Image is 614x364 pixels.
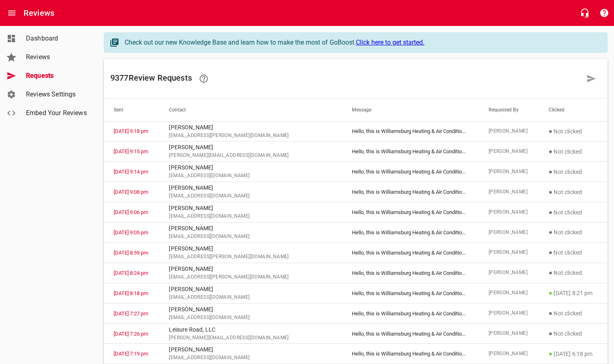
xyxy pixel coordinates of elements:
[342,202,478,223] td: Hello, this is Williamsburg Heating & Air Conditio ...
[24,6,54,19] h6: Reviews
[549,127,553,135] span: ●
[26,52,88,62] span: Reviews
[169,172,332,180] span: [EMAIL_ADDRESS][DOMAIN_NAME]
[489,208,529,216] span: [PERSON_NAME]
[549,188,553,196] span: ●
[575,3,595,23] button: Live Chat
[342,303,478,323] td: Hello, this is Williamsburg Heating & Air Conditio ...
[342,182,478,202] td: Hello, this is Williamsburg Heating & Air Conditio ...
[169,334,332,342] span: [PERSON_NAME][EMAIL_ADDRESS][DOMAIN_NAME]
[114,209,148,215] a: [DATE] 9:06 pm
[114,250,148,256] a: [DATE] 8:59 pm
[114,229,148,236] a: [DATE] 9:05 pm
[194,69,213,88] a: Learn how requesting reviews can improve your online presence
[169,184,332,192] p: [PERSON_NAME]
[169,293,332,302] span: [EMAIL_ADDRESS][DOMAIN_NAME]
[549,308,598,318] p: Not clicked
[342,162,478,182] td: Hello, this is Williamsburg Heating & Air Conditio ...
[114,189,148,195] a: [DATE] 9:08 pm
[489,330,529,338] span: [PERSON_NAME]
[356,39,424,46] a: Click here to get started.
[549,288,598,298] p: [DATE] 8:21 pm
[26,71,88,81] span: Requests
[169,143,332,152] p: [PERSON_NAME]
[169,285,332,293] p: [PERSON_NAME]
[489,309,529,317] span: [PERSON_NAME]
[549,208,598,217] p: Not clicked
[169,123,332,132] p: [PERSON_NAME]
[489,289,529,297] span: [PERSON_NAME]
[169,152,332,160] span: [PERSON_NAME][EMAIL_ADDRESS][DOMAIN_NAME]
[549,309,553,317] span: ●
[549,289,553,297] span: ●
[549,187,598,197] p: Not clicked
[549,228,553,236] span: ●
[549,269,553,276] span: ●
[489,127,529,135] span: [PERSON_NAME]
[342,263,478,283] td: Hello, this is Williamsburg Heating & Air Conditio ...
[114,270,148,276] a: [DATE] 8:24 pm
[114,351,148,357] a: [DATE] 7:19 pm
[549,248,553,256] span: ●
[549,148,553,155] span: ●
[169,265,332,273] p: [PERSON_NAME]
[169,314,332,322] span: [EMAIL_ADDRESS][DOMAIN_NAME]
[104,98,159,121] th: Sent
[114,169,148,175] a: [DATE] 9:14 pm
[114,331,148,337] a: [DATE] 7:26 pm
[549,330,553,337] span: ●
[342,323,478,344] td: Hello, this is Williamsburg Heating & Air Conditio ...
[114,128,148,134] a: [DATE] 9:18 pm
[342,344,478,364] td: Hello, this is Williamsburg Heating & Air Conditio ...
[489,350,529,358] span: [PERSON_NAME]
[342,141,478,162] td: Hello, this is Williamsburg Heating & Air Conditio ...
[549,329,598,338] p: Not clicked
[169,212,332,221] span: [EMAIL_ADDRESS][DOMAIN_NAME]
[342,283,478,303] td: Hello, this is Williamsburg Heating & Air Conditio ...
[489,229,529,237] span: [PERSON_NAME]
[479,98,539,121] th: Requested By
[169,305,332,314] p: [PERSON_NAME]
[26,108,88,118] span: Embed Your Reviews
[549,208,553,216] span: ●
[489,188,529,196] span: [PERSON_NAME]
[169,224,332,233] p: [PERSON_NAME]
[549,248,598,257] p: Not clicked
[169,192,332,200] span: [EMAIL_ADDRESS][DOMAIN_NAME]
[169,244,332,253] p: [PERSON_NAME]
[549,350,553,358] span: ●
[549,268,598,278] p: Not clicked
[169,253,332,261] span: [EMAIL_ADDRESS][PERSON_NAME][DOMAIN_NAME]
[489,168,529,176] span: [PERSON_NAME]
[114,290,148,296] a: [DATE] 8:18 pm
[595,3,614,23] button: Support Portal
[159,98,342,121] th: Contact
[582,69,601,88] a: Request a review
[342,98,478,121] th: Message
[549,147,598,156] p: Not clicked
[169,233,332,241] span: [EMAIL_ADDRESS][DOMAIN_NAME]
[489,269,529,277] span: [PERSON_NAME]
[549,126,598,136] p: Not clicked
[169,273,332,281] span: [EMAIL_ADDRESS][PERSON_NAME][DOMAIN_NAME]
[489,248,529,257] span: [PERSON_NAME]
[2,3,22,23] button: Open drawer
[342,223,478,243] td: Hello, this is Williamsburg Heating & Air Conditio ...
[489,148,529,156] span: [PERSON_NAME]
[114,310,148,317] a: [DATE] 7:27 pm
[169,345,332,354] p: [PERSON_NAME]
[110,69,582,88] h6: 9377 Review Request s
[169,325,332,334] p: Leisure Road, LLC
[342,121,478,141] td: Hello, this is Williamsburg Heating & Air Conditio ...
[114,148,148,154] a: [DATE] 9:15 pm
[549,227,598,237] p: Not clicked
[26,34,88,43] span: Dashboard
[549,349,598,359] p: [DATE] 6:18 pm
[549,167,598,177] p: Not clicked
[169,132,332,140] span: [EMAIL_ADDRESS][PERSON_NAME][DOMAIN_NAME]
[539,98,608,121] th: Clicked
[342,242,478,263] td: Hello, this is Williamsburg Heating & Air Conditio ...
[169,354,332,362] span: [EMAIL_ADDRESS][DOMAIN_NAME]
[169,163,332,172] p: [PERSON_NAME]
[26,90,88,99] span: Reviews Settings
